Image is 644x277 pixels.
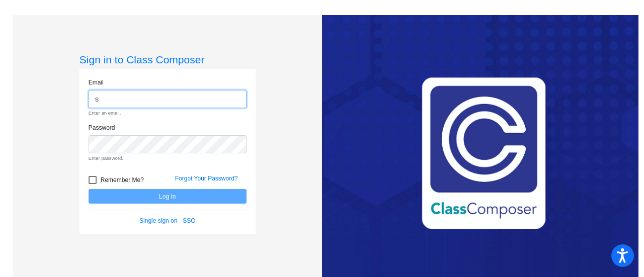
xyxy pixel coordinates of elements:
[89,123,115,132] label: Password
[101,174,144,186] span: Remember Me?
[89,78,104,87] label: Email
[89,110,247,117] small: Enter an email.
[89,189,247,204] button: Log In
[89,155,247,162] small: Enter password.
[139,217,195,224] a: Single sign on - SSO
[79,53,256,66] h3: Sign in to Class Composer
[175,175,238,182] a: Forgot Your Password?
